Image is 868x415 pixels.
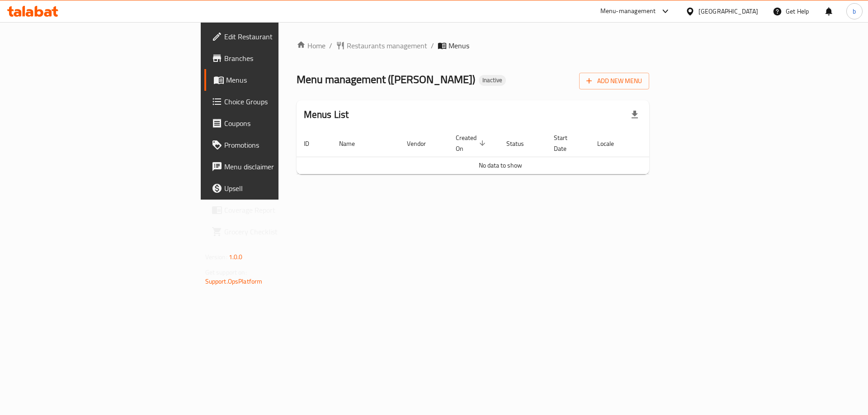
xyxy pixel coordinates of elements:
[224,31,339,42] span: Edit Restaurant
[224,140,339,150] span: Promotions
[205,275,263,287] a: Support.OpsPlatform
[304,138,321,149] span: ID
[204,177,346,199] a: Upsell
[224,161,339,172] span: Menu disclaimer
[597,138,626,149] span: Locale
[204,91,346,112] a: Choice Groups
[637,130,704,157] th: Actions
[229,251,243,263] span: 1.0.0
[600,6,656,17] div: Menu-management
[698,6,758,16] div: [GEOGRAPHIC_DATA]
[347,40,427,51] span: Restaurants management
[297,40,650,51] nav: breadcrumb
[579,73,649,89] button: Add New Menu
[226,75,339,85] span: Menus
[204,199,346,221] a: Coverage Report
[204,156,346,177] a: Menu disclaimer
[586,75,642,87] span: Add New Menu
[304,108,349,121] h2: Menus List
[224,96,339,107] span: Choice Groups
[479,159,522,171] span: No data to show
[479,75,506,86] div: Inactive
[204,69,346,91] a: Menus
[479,76,506,84] span: Inactive
[204,26,346,47] a: Edit Restaurant
[407,138,438,149] span: Vendor
[204,221,346,242] a: Grocery Checklist
[853,6,856,16] span: b
[554,132,579,154] span: Start Date
[224,118,339,129] span: Coupons
[297,130,704,174] table: enhanced table
[336,40,427,51] a: Restaurants management
[205,251,227,263] span: Version:
[506,138,536,149] span: Status
[431,40,434,51] li: /
[204,112,346,134] a: Coupons
[224,183,339,194] span: Upsell
[624,104,646,126] div: Export file
[224,205,339,215] span: Coverage Report
[204,134,346,156] a: Promotions
[456,132,488,154] span: Created On
[339,138,367,149] span: Name
[224,53,339,64] span: Branches
[205,266,247,278] span: Get support on:
[297,69,475,89] span: Menu management ( [PERSON_NAME] )
[204,47,346,69] a: Branches
[448,40,469,51] span: Menus
[224,226,339,237] span: Grocery Checklist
